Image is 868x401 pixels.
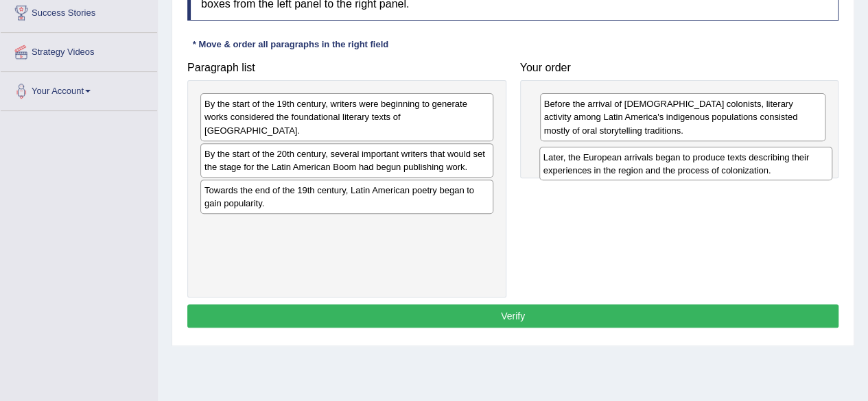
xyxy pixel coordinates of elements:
[200,143,493,178] div: By the start of the 20th century, several important writers that would set the stage for the Lati...
[1,72,157,106] a: Your Account
[200,180,493,214] div: Towards the end of the 19th century, Latin American poetry began to gain popularity.
[520,62,839,74] h4: Your order
[1,33,157,67] a: Strategy Videos
[187,304,838,328] button: Verify
[187,62,506,74] h4: Paragraph list
[200,93,493,141] div: By the start of the 19th century, writers were beginning to generate works considered the foundat...
[540,93,826,141] div: Before the arrival of [DEMOGRAPHIC_DATA] colonists, literary activity among Latin America's indig...
[187,38,394,51] div: * Move & order all paragraphs in the right field
[539,147,832,181] div: Later, the European arrivals began to produce texts describing their experiences in the region an...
